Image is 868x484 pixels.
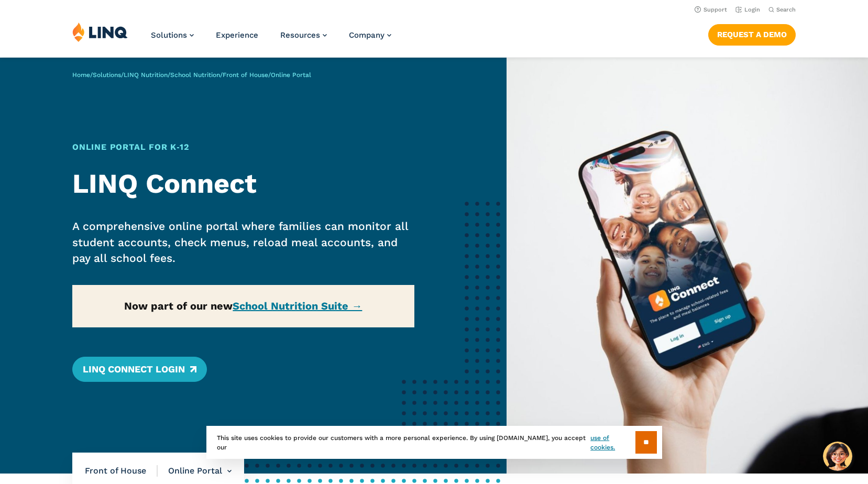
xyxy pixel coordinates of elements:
nav: Button Navigation [708,22,796,45]
strong: Now part of our new [124,300,362,312]
span: / / / / / [72,71,311,79]
strong: LINQ Connect [72,168,257,200]
a: Experience [216,30,258,40]
a: Support [695,6,727,13]
span: Resources [280,30,320,40]
a: Home [72,71,90,79]
a: Front of House [223,71,268,79]
a: Resources [280,30,327,40]
a: Solutions [93,71,121,79]
span: Online Portal [271,71,311,79]
div: This site uses cookies to provide our customers with a more personal experience. By using [DOMAIN... [206,426,662,459]
a: Company [349,30,391,40]
h1: Online Portal for K‑12 [72,141,414,153]
a: School Nutrition [170,71,220,79]
button: Open Search Bar [768,6,796,14]
img: LINQ | K‑12 Software [72,22,128,42]
a: Login [735,6,760,13]
nav: Primary Navigation [151,22,391,57]
span: Company [349,30,384,40]
a: LINQ Nutrition [124,71,168,79]
span: Solutions [151,30,187,40]
a: School Nutrition Suite → [233,300,362,312]
a: use of cookies. [590,433,635,452]
a: LINQ Connect Login [72,357,207,382]
a: Request a Demo [708,24,796,45]
p: A comprehensive online portal where families can monitor all student accounts, check menus, reloa... [72,218,414,266]
span: Search [776,6,796,13]
button: Hello, have a question? Let’s chat. [823,442,852,471]
a: Solutions [151,30,194,40]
